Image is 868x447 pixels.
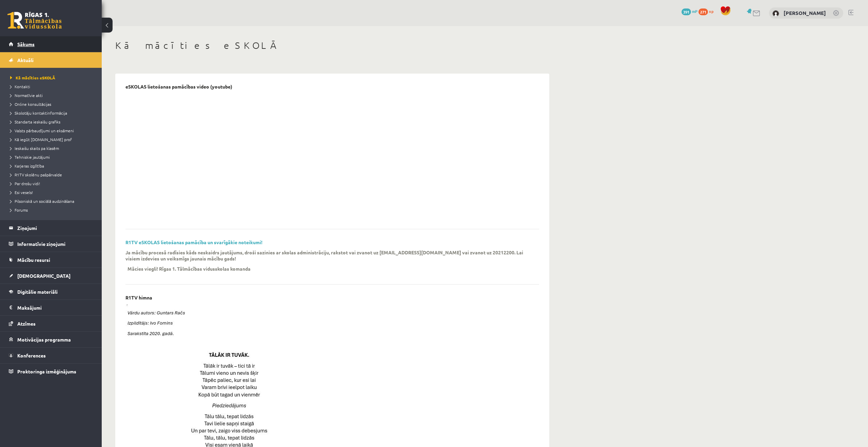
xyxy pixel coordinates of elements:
[9,36,93,52] a: Sākums
[10,181,40,186] span: Par drošu vidi!
[10,207,95,213] a: Forums
[125,239,262,245] a: R1TV eSKOLAS lietošanas pamācība un svarīgākie noteikumi!
[10,189,95,195] a: Esi vesels!
[784,9,826,16] a: [PERSON_NAME]
[10,190,33,195] span: Esi vesels!
[9,300,93,315] a: Maksājumi
[10,128,74,133] span: Valsts pārbaudījumi un eksāmeni
[10,83,95,90] a: Kontakti
[9,284,93,299] a: Digitālie materiāli
[10,92,95,98] a: Normatīvie akti
[115,40,549,51] h1: Kā mācīties eSKOLĀ
[17,41,35,47] span: Sākums
[17,336,71,343] span: Motivācijas programma
[10,163,95,169] a: Karjeras izglītība
[10,145,59,151] span: Ieskaišu skaits pa klasēm
[10,172,95,178] a: R1TV skolēnu pašpārvalde
[127,266,158,272] p: Mācies viegli!
[17,320,36,327] span: Atzīmes
[10,172,62,177] span: R1TV skolēnu pašpārvalde
[10,145,95,151] a: Ieskaišu skaits pa klasēm
[125,295,152,300] p: R1TV himna
[7,12,62,29] a: Rīgas 1. Tālmācības vidusskola
[9,52,93,68] a: Aktuāli
[159,266,251,272] p: Rīgas 1. Tālmācības vidusskolas komanda
[10,101,51,107] span: Online konsultācijas
[17,289,58,295] span: Digitālie materiāli
[17,273,71,279] span: [DEMOGRAPHIC_DATA]
[10,198,95,204] a: Pilsoniskā un sociālā audzināšana
[10,163,44,169] span: Karjeras izglītība
[9,332,93,347] a: Motivācijas programma
[125,84,232,90] p: eSKOLAS lietošanas pamācības video (youtube)
[9,364,93,379] a: Proktoringa izmēģinājums
[10,75,95,81] a: Kā mācīties eSKOLĀ
[10,198,74,204] span: Pilsoniskā un sociālā audzināšana
[10,154,95,160] a: Tehniskie jautājumi
[709,8,713,14] span: xp
[9,316,93,331] a: Atzīmes
[9,252,93,268] a: Mācību resursi
[9,268,93,284] a: [DEMOGRAPHIC_DATA]
[9,236,93,252] a: Informatīvie ziņojumi
[772,10,779,17] img: Klāvs Krūziņš
[10,93,43,98] span: Normatīvie akti
[125,249,529,261] p: Ja mācību procesā radīsies kāds neskaidrs jautājums, droši sazinies ar skolas administrāciju, rak...
[10,119,95,125] a: Standarta ieskaišu grafiks
[9,348,93,363] a: Konferences
[17,352,46,358] span: Konferences
[10,110,95,116] a: Skolotāju kontaktinformācija
[698,8,717,14] a: 271 xp
[17,300,93,315] legend: Maksājumi
[10,154,50,160] span: Tehniskie jautājumi
[10,84,30,89] span: Kontakti
[10,101,95,107] a: Online konsultācijas
[17,220,93,236] legend: Ziņojumi
[10,137,72,142] span: Kā iegūt [DOMAIN_NAME] prof
[682,8,691,15] span: 391
[10,119,60,124] span: Standarta ieskaišu grafiks
[682,8,697,14] a: 391 mP
[17,236,93,252] legend: Informatīvie ziņojumi
[10,110,67,116] span: Skolotāju kontaktinformācija
[10,180,95,187] a: Par drošu vidi!
[17,368,76,374] span: Proktoringa izmēģinājums
[698,8,708,15] span: 271
[10,75,55,80] span: Kā mācīties eSKOLĀ
[9,220,93,236] a: Ziņojumi
[10,136,95,142] a: Kā iegūt [DOMAIN_NAME] prof
[17,57,34,63] span: Aktuāli
[692,8,697,14] span: mP
[17,257,50,263] span: Mācību resursi
[10,207,28,213] span: Forums
[10,128,95,134] a: Valsts pārbaudījumi un eksāmeni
